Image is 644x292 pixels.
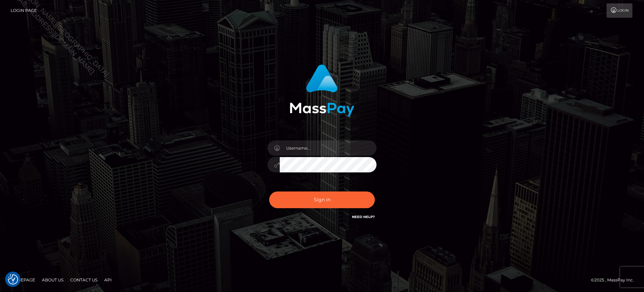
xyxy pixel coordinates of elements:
a: Contact Us [67,275,100,285]
img: Revisit consent button [8,274,18,285]
a: About Us [39,275,66,285]
div: © 2025 , MassPay Inc. [591,276,639,284]
a: Need Help? [352,215,375,219]
button: Consent Preferences [8,274,18,285]
img: MassPay Login [290,64,354,117]
a: API [102,275,114,285]
input: Username... [280,140,377,156]
button: Sign in [269,191,375,208]
a: Homepage [7,275,38,285]
a: Login [607,3,632,18]
a: Login Page [11,3,37,18]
